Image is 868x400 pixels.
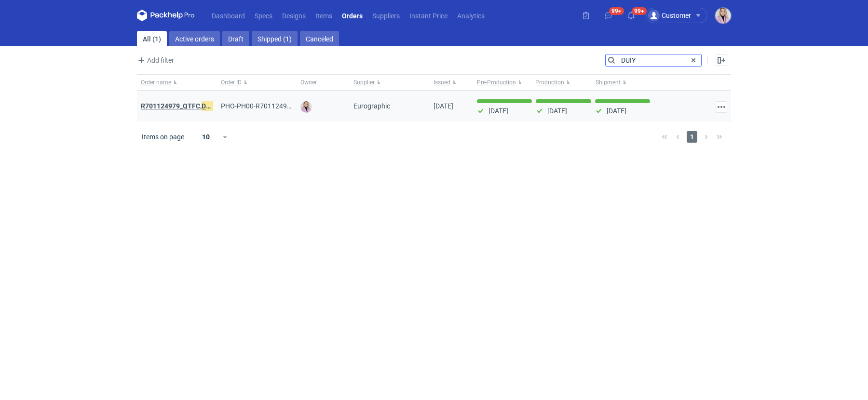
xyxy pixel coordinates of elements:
[430,75,473,90] button: Issued
[141,101,217,111] a: R701124979_QTFC,DUIY
[141,79,171,86] span: Order name
[169,31,220,46] a: Active orders
[137,31,167,46] a: All (1)
[547,107,567,115] p: [DATE]
[488,107,508,115] p: [DATE]
[300,79,317,86] span: Owner
[715,8,731,24] img: Klaudia Wiśniewska
[337,10,367,21] a: Orders
[601,8,616,23] button: 99+
[473,75,533,90] button: Pre-Production
[350,75,430,90] button: Supplier
[434,102,453,110] span: 27/06/2025
[202,101,217,111] em: DUIY
[142,132,184,142] span: Items on page
[222,31,249,46] a: Draft
[135,54,175,66] button: Add filter
[624,8,639,23] button: 99+
[648,10,691,21] div: Customer
[277,10,311,21] a: Designs
[207,10,250,21] a: Dashboard
[594,75,654,90] button: Shipment
[350,91,430,121] div: Eurographic
[367,10,405,21] a: Suppliers
[434,79,450,86] span: Issued
[136,54,174,66] span: Add filter
[300,101,312,113] img: Klaudia Wiśniewska
[217,75,297,90] button: Order ID
[452,10,489,21] a: Analytics
[607,107,626,115] p: [DATE]
[250,10,277,21] a: Specs
[535,79,564,86] span: Production
[596,79,621,86] span: Shipment
[137,10,195,21] svg: Packhelp Pro
[311,10,337,21] a: Items
[252,31,298,46] a: Shipped (1)
[221,79,242,86] span: Order ID
[646,8,715,23] button: Customer
[137,75,217,90] button: Order name
[353,79,375,86] span: Supplier
[533,75,594,90] button: Production
[141,101,217,111] strong: R701124979_QTFC, DUIY
[353,101,390,111] span: Eurographic
[716,101,727,113] button: Actions
[477,79,516,86] span: Pre-Production
[221,101,332,111] span: PHO-PH00-R701124979_QTFC,-DUIY
[687,131,697,143] span: 1
[300,31,339,46] a: Canceled
[190,130,222,144] div: 10
[606,54,701,66] input: Search
[405,10,452,21] a: Instant Price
